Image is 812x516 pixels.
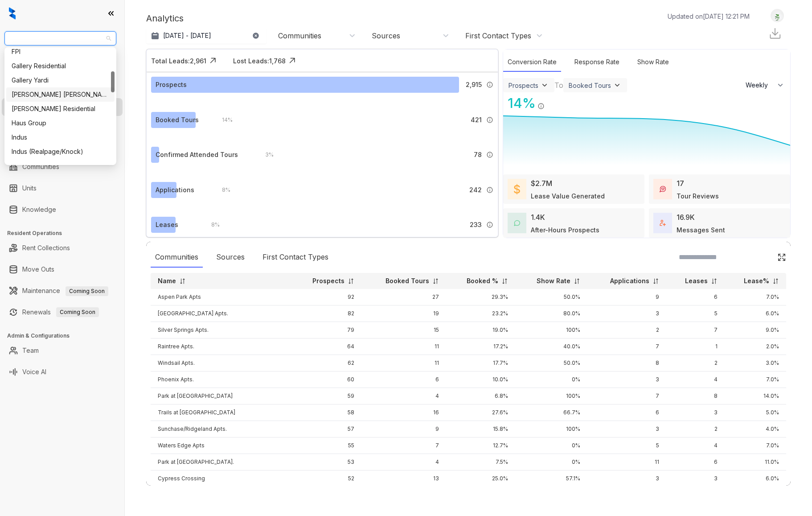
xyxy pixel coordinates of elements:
[759,253,766,261] img: SearchIcon
[677,178,684,189] div: 17
[291,372,361,388] td: 60
[156,115,199,125] div: Booked Tours
[446,355,516,372] td: 17.7%
[12,147,109,157] div: Indus (Realpage/Knock)
[467,277,498,285] p: Booked %
[361,421,446,438] td: 9
[22,158,59,176] a: Communities
[587,289,666,305] td: 9
[179,278,186,285] img: sorting
[446,305,516,322] td: 23.2%
[446,322,516,338] td: 19.0%
[12,118,109,128] div: Haus Group
[725,305,786,322] td: 6.0%
[531,191,605,201] div: Lease Value Generated
[725,471,786,487] td: 6.0%
[587,471,666,487] td: 3
[509,82,538,89] div: Prospects
[652,278,659,285] img: sorting
[12,161,109,171] div: J Street Companies
[156,185,194,195] div: Applications
[514,220,520,227] img: AfterHoursConversations
[474,150,482,160] span: 78
[587,405,666,421] td: 6
[515,338,587,355] td: 40.0%
[486,151,493,158] img: Info
[666,289,725,305] td: 6
[711,278,718,285] img: sorting
[666,454,725,471] td: 6
[22,342,39,359] a: Team
[446,289,516,305] td: 29.3%
[291,355,361,372] td: 62
[486,81,493,88] img: Info
[465,31,531,41] div: First Contact Types
[515,289,587,305] td: 50.0%
[2,201,123,219] li: Knowledge
[666,388,725,405] td: 8
[725,372,786,388] td: 7.0%
[291,289,361,305] td: 92
[2,98,123,116] li: Leasing
[2,363,123,381] li: Voice AI
[7,229,124,237] h3: Resident Operations
[256,150,274,160] div: 3 %
[6,87,115,102] div: Gates Hudson
[725,421,786,438] td: 4.0%
[660,186,666,192] img: TourReviews
[213,115,233,125] div: 14 %
[6,144,115,159] div: Indus (Realpage/Knock)
[151,471,291,487] td: Cypress Crossing
[361,471,446,487] td: 13
[446,372,516,388] td: 10.0%
[312,277,344,285] p: Prospects
[466,80,482,90] span: 2,915
[677,212,695,223] div: 16.9K
[666,305,725,322] td: 5
[446,405,516,421] td: 27.6%
[2,282,123,300] li: Maintenance
[291,388,361,405] td: 59
[206,54,220,67] img: Click Icon
[2,303,123,321] li: Renewals
[725,322,786,338] td: 9.0%
[286,54,299,67] img: Click Icon
[56,307,99,317] span: Coming Soon
[291,338,361,355] td: 64
[666,322,725,338] td: 7
[361,305,446,322] td: 19
[151,56,206,66] div: Total Leads: 2,961
[385,277,429,285] p: Booked Tours
[486,186,493,194] img: Info
[503,93,536,113] div: 14 %
[531,225,599,235] div: After-Hours Prospects
[291,322,361,338] td: 79
[777,253,786,262] img: Click Icon
[677,191,719,201] div: Tour Reviews
[7,332,124,340] h3: Admin & Configurations
[685,277,708,285] p: Leases
[151,405,291,421] td: Trails at [GEOGRAPHIC_DATA]
[470,220,482,230] span: 233
[587,338,666,355] td: 7
[515,471,587,487] td: 57.1%
[6,159,115,173] div: J Street Companies
[151,388,291,405] td: Park at [GEOGRAPHIC_DATA]
[666,355,725,372] td: 2
[587,355,666,372] td: 8
[746,81,773,90] span: Weekly
[515,454,587,471] td: 0%
[22,260,54,278] a: Move Outs
[587,388,666,405] td: 7
[151,454,291,471] td: Park at [GEOGRAPHIC_DATA].
[2,342,123,359] li: Team
[515,421,587,438] td: 100%
[66,286,108,296] span: Coming Soon
[725,388,786,405] td: 14.0%
[469,185,482,195] span: 242
[725,289,786,305] td: 7.0%
[156,80,187,90] div: Prospects
[151,289,291,305] td: Aspen Park Apts
[2,158,123,176] li: Communities
[515,322,587,338] td: 100%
